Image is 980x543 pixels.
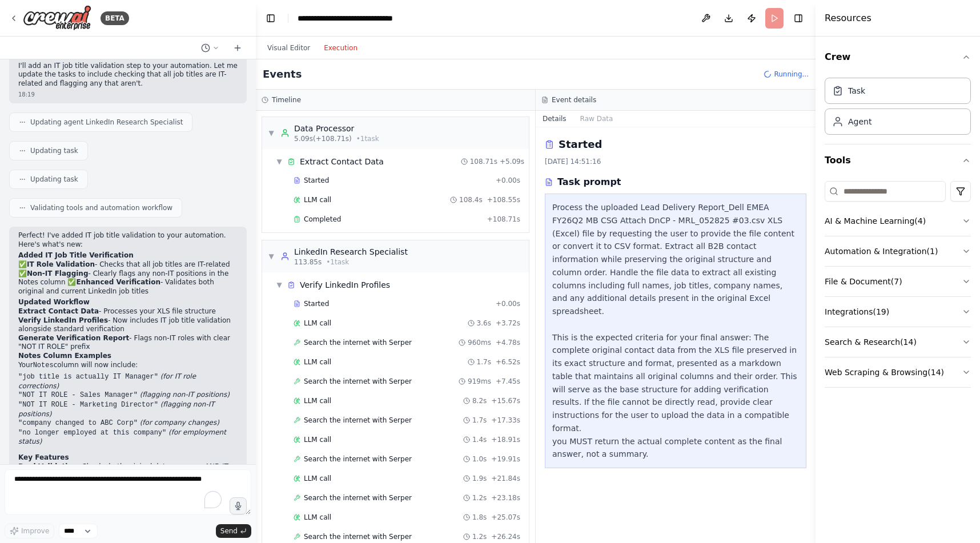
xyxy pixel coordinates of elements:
span: ▼ [268,128,275,138]
span: Search the internet with Serper [304,532,412,541]
span: Search the internet with Serper [304,454,412,464]
em: (for employment status) [18,428,226,446]
button: Integrations(19) [825,297,971,327]
strong: IT Role Validation [27,260,95,268]
em: (flagging non-IT positions) [18,400,215,418]
span: + 4.78s [496,338,520,347]
strong: Key Features [18,453,69,461]
strong: Generate Verification Report [18,334,129,342]
p: ✅ - Checks that all job titles are IT-related ✅ - Clearly flags any non-IT positions in the Notes... [18,260,238,296]
span: + 0.00s [496,176,520,185]
button: Search & Research(14) [825,327,971,357]
span: ▼ [268,252,275,261]
code: "no longer employed at this company" [18,429,166,437]
span: LLM call [304,195,331,204]
span: + 108.71s [487,215,520,224]
button: Tools [825,144,971,176]
button: Switch to previous chat [196,41,224,55]
strong: Non-IT Flagging [27,270,88,277]
span: Search the internet with Serper [304,377,412,386]
li: - Processes your XLS file structure [18,307,238,316]
button: AI & Machine Learning(4) [825,206,971,236]
em: (flagging non-IT positions) [140,391,230,399]
span: 1.2s [472,493,487,502]
span: + 23.18s [491,493,520,502]
span: 960ms [468,338,491,347]
div: Tools [825,176,971,397]
span: LLM call [304,319,331,328]
button: Click to speak your automation idea [230,497,247,514]
button: File & Document(7) [825,267,971,296]
span: + 0.00s [496,299,520,308]
span: Started [304,299,329,308]
h3: Event details [552,95,596,104]
span: 113.85s [294,258,322,267]
div: Process the uploaded Lead Delivery Report_Dell EMEA FY26Q2 MB CSG Attach DnCP - MRL_052825 #03.cs... [552,201,799,461]
span: • 1 task [326,258,349,267]
span: Search the internet with Serper [304,493,412,502]
button: Details [536,111,573,127]
span: LLM call [304,474,331,483]
div: Extract Contact Data [300,156,384,167]
span: LLM call [304,357,331,367]
strong: Enhanced Verification [76,278,160,286]
img: Logo [23,5,91,31]
span: 1.4s [472,435,487,444]
span: + 7.45s [496,377,520,386]
button: Visual Editor [260,41,317,55]
button: Automation & Integration(1) [825,236,971,266]
div: BETA [101,11,129,25]
span: 5.09s (+108.71s) [294,134,352,143]
span: 1.9s [472,474,487,483]
button: Crew [825,41,971,73]
span: + 108.55s [487,195,520,204]
span: Completed [304,215,341,224]
span: + 21.84s [491,474,520,483]
span: Updating task [30,146,78,155]
span: 919ms [468,377,491,386]
div: [DATE] 14:51:16 [545,157,806,166]
button: Start a new chat [228,41,247,55]
span: Updating agent LinkedIn Research Specialist [30,118,183,127]
span: Validating tools and automation workflow [30,203,172,212]
p: Your column will now include: [18,361,238,371]
span: 1.8s [472,513,487,522]
div: Data Processor [294,123,379,134]
div: Verify LinkedIn Profiles [300,279,390,291]
strong: Added IT Job Title Verification [18,251,134,259]
span: + 15.67s [491,396,520,405]
span: 1.7s [477,357,491,367]
span: LLM call [304,396,331,405]
code: "company changed to ABC Corp" [18,419,138,427]
span: 3.6s [477,319,491,328]
code: "NOT IT ROLE - Marketing Director" [18,401,158,409]
code: "NOT IT ROLE - Sales Manager" [18,391,138,399]
strong: Notes Column Examples [18,352,111,360]
span: + 5.09s [500,157,524,166]
strong: Dual Validation [18,462,77,470]
span: 8.2s [472,396,487,405]
button: Web Scraping & Browsing(14) [825,357,971,387]
h4: Resources [825,11,871,25]
li: - Flags non-IT roles with clear "NOT IT ROLE" prefix [18,334,238,352]
h3: Task prompt [557,175,621,189]
em: (for IT role corrections) [18,372,196,390]
span: + 25.07s [491,513,520,522]
div: Task [848,85,865,96]
span: Updating task [30,175,78,184]
div: Agent [848,116,871,127]
button: Send [216,524,251,538]
span: 108.71s [470,157,497,166]
span: • 1 task [356,134,379,143]
button: Improve [5,524,54,538]
span: + 26.24s [491,532,520,541]
span: Started [304,176,329,185]
h2: Events [263,66,302,82]
strong: Extract Contact Data [18,307,99,315]
strong: Verify LinkedIn Profiles [18,316,108,324]
span: Running... [774,70,809,79]
code: "job title is actually IT Manager" [18,373,158,381]
code: Notes [33,361,54,369]
p: Perfect! I've added IT job title validation to your automation. Here's what's new: [18,231,238,249]
span: + 19.91s [491,454,520,464]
